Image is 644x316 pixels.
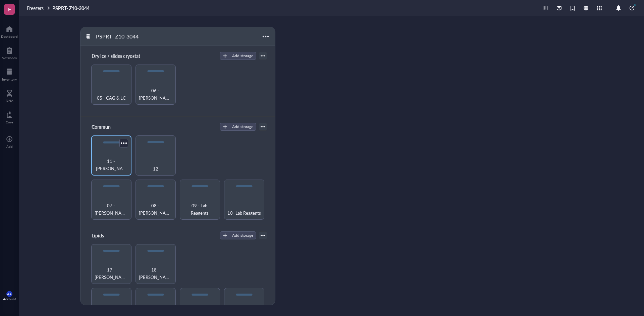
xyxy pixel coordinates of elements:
[2,56,17,60] div: Notebook
[220,231,256,239] button: Add storage
[2,67,17,81] a: Inventory
[6,109,13,124] a: Core
[6,88,13,103] a: DNA
[153,165,158,173] span: 12
[6,120,13,124] div: Core
[220,123,256,131] button: Add storage
[183,202,217,217] span: 09 - Lab Reagents
[93,31,142,42] div: PSPRT- Z10-3044
[27,5,51,11] a: Freezers
[232,232,253,238] div: Add storage
[97,94,126,102] span: 05 - CAG & LC
[94,266,128,281] span: 17 - [PERSON_NAME] et [PERSON_NAME]
[6,144,13,148] div: Add
[6,99,13,103] div: DNA
[27,5,44,11] span: Freezers
[227,209,261,217] span: 10- Lab Reagents
[139,202,173,217] span: 08 - [PERSON_NAME] et Fed
[2,77,17,81] div: Inventory
[3,297,16,301] div: Account
[232,124,253,130] div: Add storage
[89,231,129,240] div: Lipids
[94,202,128,217] span: 07 - [PERSON_NAME]
[89,122,129,131] div: Commun
[95,157,128,172] span: 11 - [PERSON_NAME]
[1,34,18,38] div: Dashboard
[139,87,173,102] span: 06 - [PERSON_NAME]
[8,5,11,13] span: F
[232,53,253,59] div: Add storage
[7,292,12,296] span: AA
[1,24,18,38] a: Dashboard
[52,5,91,11] a: PSPRT- Z10-3044
[220,52,256,60] button: Add storage
[89,51,143,61] div: Dry ice / slides cryostat
[2,45,17,60] a: Notebook
[139,266,173,281] span: 18 - [PERSON_NAME]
